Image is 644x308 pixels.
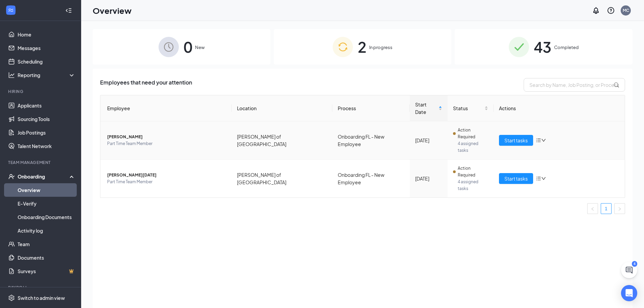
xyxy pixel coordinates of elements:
[592,6,600,15] svg: Notifications
[8,72,15,78] svg: Analysis
[18,224,75,237] a: Activity log
[614,203,625,214] button: right
[100,95,232,121] th: Employee
[499,173,533,184] button: Start tasks
[65,7,72,14] svg: Collapse
[541,176,546,181] span: down
[587,203,598,214] li: Previous Page
[93,5,132,16] h1: Overview
[358,35,366,58] span: 2
[524,78,625,92] input: Search by Name, Job Posting, or Process
[18,28,75,41] a: Home
[100,78,192,92] span: Employees that need your attention
[591,207,595,211] span: left
[18,173,70,180] div: Onboarding
[107,140,226,147] span: Part Time Team Member
[607,6,615,15] svg: QuestionInfo
[623,7,629,13] div: MC
[458,165,488,179] span: Action Required
[415,137,443,144] div: [DATE]
[453,104,483,112] span: Status
[18,197,75,210] a: E-Verify
[18,183,75,197] a: Overview
[541,138,546,143] span: down
[18,72,76,78] div: Reporting
[18,112,75,126] a: Sourcing Tools
[458,140,488,154] span: 4 assigned tasks
[107,179,226,185] span: Part Time Team Member
[8,89,74,94] div: Hiring
[415,101,437,116] span: Start Date
[554,44,579,51] span: Completed
[232,121,332,160] td: [PERSON_NAME] of [GEOGRAPHIC_DATA]
[18,41,75,55] a: Messages
[504,137,528,144] span: Start tasks
[632,261,637,267] div: 4
[621,285,637,301] div: Open Intercom Messenger
[494,95,625,121] th: Actions
[18,264,75,278] a: SurveysCrown
[18,139,75,153] a: Talent Network
[601,204,611,214] a: 1
[587,203,598,214] button: left
[332,121,410,160] td: Onboarding FL - New Employee
[614,203,625,214] li: Next Page
[195,44,205,51] span: New
[618,207,622,211] span: right
[601,203,612,214] li: 1
[8,160,74,165] div: Team Management
[536,176,541,181] span: bars
[504,175,528,182] span: Start tasks
[625,266,633,274] svg: ChatActive
[18,99,75,112] a: Applicants
[8,285,74,290] div: Payroll
[18,294,65,301] div: Switch to admin view
[448,95,494,121] th: Status
[369,44,392,51] span: In progress
[107,172,226,179] span: [PERSON_NAME][DATE]
[458,179,488,192] span: 4 assigned tasks
[18,55,75,68] a: Scheduling
[536,138,541,143] span: bars
[18,251,75,264] a: Documents
[184,35,192,58] span: 0
[232,95,332,121] th: Location
[458,127,488,140] span: Action Required
[18,126,75,139] a: Job Postings
[8,173,15,180] svg: UserCheck
[232,160,332,197] td: [PERSON_NAME] of [GEOGRAPHIC_DATA]
[499,135,533,146] button: Start tasks
[8,294,15,301] svg: Settings
[18,210,75,224] a: Onboarding Documents
[415,175,443,182] div: [DATE]
[332,95,410,121] th: Process
[7,7,14,14] svg: WorkstreamLogo
[534,35,551,58] span: 43
[18,237,75,251] a: Team
[332,160,410,197] td: Onboarding FL - New Employee
[621,262,637,278] button: ChatActive
[107,134,226,140] span: [PERSON_NAME]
